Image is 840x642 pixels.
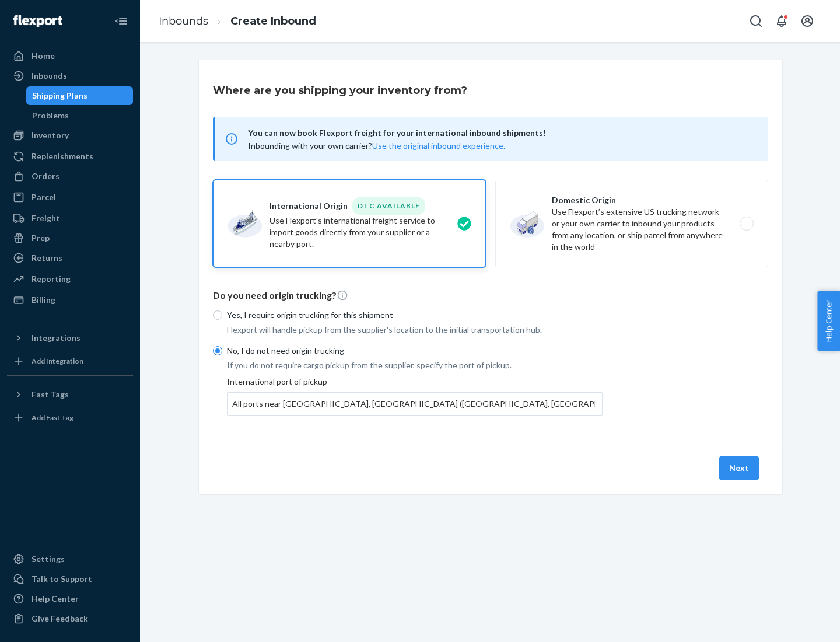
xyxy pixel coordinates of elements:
[32,151,93,162] div: Replenishments
[7,47,133,65] a: Home
[213,83,467,98] h3: Where are you shipping your inventory from?
[32,273,71,285] div: Reporting
[7,329,133,347] button: Integrations
[7,209,133,228] a: Freight
[7,188,133,207] a: Parcel
[719,456,759,480] button: Next
[7,229,133,247] a: Prep
[32,413,73,423] div: Add Fast Tag
[26,86,134,105] a: Shipping Plans
[248,126,754,140] span: You can now book Flexport freight for your international inbound shipments!
[32,70,67,82] div: Inbounds
[149,4,325,39] ol: breadcrumbs
[32,332,80,344] div: Integrations
[32,90,87,102] div: Shipping Plans
[817,291,840,351] button: Help Center
[32,191,56,203] div: Parcel
[7,270,133,288] a: Reporting
[7,609,133,628] button: Give Feedback
[7,167,133,186] a: Orders
[32,356,83,366] div: Add Integration
[32,252,62,264] div: Returns
[7,385,133,404] button: Fast Tags
[13,15,62,27] img: Flexport logo
[32,573,92,585] div: Talk to Support
[7,589,133,608] a: Help Center
[7,249,133,267] a: Returns
[7,570,133,588] a: Talk to Support
[110,9,133,33] button: Close Navigation
[770,9,793,33] button: Open notifications
[227,376,603,416] div: International port of pickup
[32,130,69,141] div: Inventory
[32,50,55,62] div: Home
[372,140,505,152] button: Use the original inbound experience.
[7,67,133,85] a: Inbounds
[7,291,133,309] a: Billing
[230,15,316,27] a: Create Inbound
[796,9,819,33] button: Open account menu
[744,9,768,33] button: Open Search Box
[32,553,65,565] div: Settings
[7,126,133,145] a: Inventory
[213,346,222,355] input: No, I do not need origin trucking
[7,550,133,568] a: Settings
[227,345,603,357] p: No, I do not need origin trucking
[213,310,222,320] input: Yes, I require origin trucking for this shipment
[32,110,69,121] div: Problems
[227,309,603,321] p: Yes, I require origin trucking for this shipment
[32,593,79,605] div: Help Center
[32,232,50,244] div: Prep
[26,106,134,125] a: Problems
[32,294,55,306] div: Billing
[213,289,768,302] p: Do you need origin trucking?
[159,15,208,27] a: Inbounds
[248,141,505,151] span: Inbounding with your own carrier?
[227,324,603,336] p: Flexport will handle pickup from the supplier's location to the initial transportation hub.
[32,613,88,624] div: Give Feedback
[32,389,69,400] div: Fast Tags
[7,409,133,427] a: Add Fast Tag
[32,212,60,224] div: Freight
[227,360,603,371] p: If you do not require cargo pickup from the supplier, specify the port of pickup.
[7,147,133,166] a: Replenishments
[32,170,60,182] div: Orders
[7,352,133,371] a: Add Integration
